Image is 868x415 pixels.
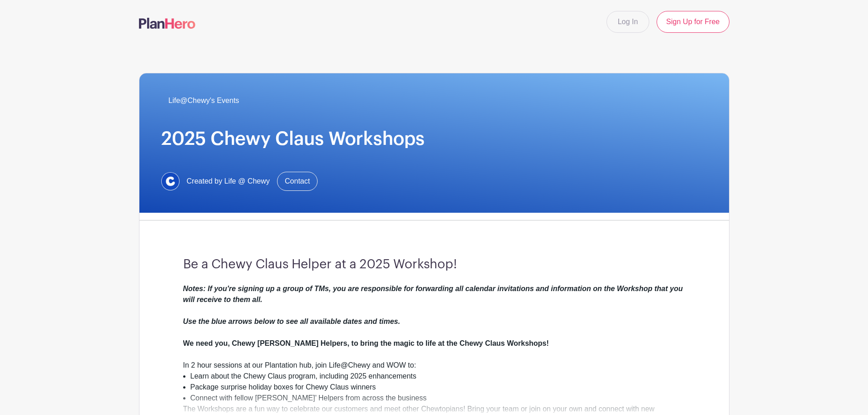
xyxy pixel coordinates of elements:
span: Created by Life @ Chewy [187,176,270,187]
strong: We need you, Chewy [PERSON_NAME] Helpers, to bring the magic to life at the Chewy Claus Workshops! [183,339,549,347]
a: Sign Up for Free [657,11,729,33]
span: Life@Chewy's Events [169,95,239,106]
a: Contact [277,172,318,191]
img: logo-507f7623f17ff9eddc593b1ce0a138ce2505c220e1c5a4e2b4648c50719b7d32.svg [139,18,195,29]
h1: 2025 Chewy Claus Workshops [161,128,707,150]
h3: Be a Chewy Claus Helper at a 2025 Workshop! [183,257,685,272]
a: Log In [606,11,649,33]
li: Connect with fellow [PERSON_NAME]’ Helpers from across the business [190,393,685,404]
div: In 2 hour sessions at our Plantation hub, join Life@Chewy and WOW to: [183,360,685,371]
em: Notes: If you're signing up a group of TMs, you are responsible for forwarding all calendar invit... [183,285,683,325]
li: Learn about the Chewy Claus program, including 2025 enhancements [190,371,685,382]
img: 1629734264472.jfif [161,172,180,190]
li: Package surprise holiday boxes for Chewy Claus winners [190,382,685,393]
